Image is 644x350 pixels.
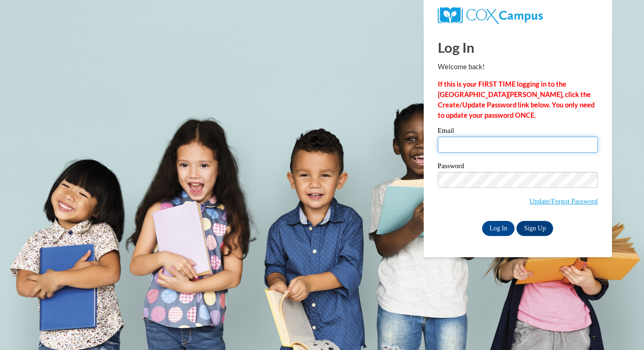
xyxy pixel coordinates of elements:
[482,221,515,236] input: Log In
[438,127,598,137] label: Email
[438,80,595,119] strong: If this is your FIRST TIME logging in to the [GEOGRAPHIC_DATA][PERSON_NAME], click the Create/Upd...
[438,11,543,19] a: COX Campus
[438,7,543,24] img: COX Campus
[438,38,598,57] h1: Log In
[438,163,598,172] label: Password
[530,197,598,205] a: Update/Forgot Password
[438,62,598,72] p: Welcome back!
[516,221,553,236] a: Sign Up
